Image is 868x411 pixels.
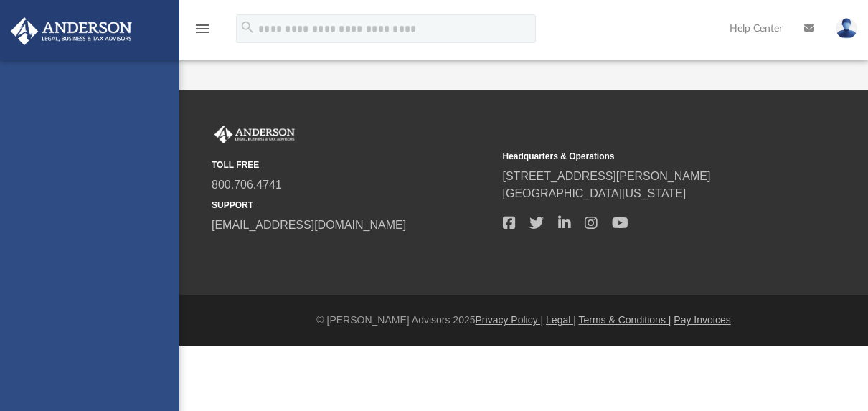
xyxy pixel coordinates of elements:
[194,20,211,37] i: menu
[674,314,730,326] a: Pay Invoices
[212,199,493,212] small: SUPPORT
[503,150,784,163] small: Headquarters & Operations
[212,179,282,191] a: 800.706.4741
[179,313,868,328] div: © [PERSON_NAME] Advisors 2025
[212,126,298,144] img: Anderson Advisors Platinum Portal
[240,19,255,35] i: search
[579,314,671,326] a: Terms & Conditions |
[836,18,857,39] img: User Pic
[503,170,711,182] a: [STREET_ADDRESS][PERSON_NAME]
[6,17,136,45] img: Anderson Advisors Platinum Portal
[194,27,211,37] a: menu
[503,187,687,199] a: [GEOGRAPHIC_DATA][US_STATE]
[212,219,406,231] a: [EMAIL_ADDRESS][DOMAIN_NAME]
[476,314,544,326] a: Privacy Policy |
[212,159,493,171] small: TOLL FREE
[546,314,576,326] a: Legal |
